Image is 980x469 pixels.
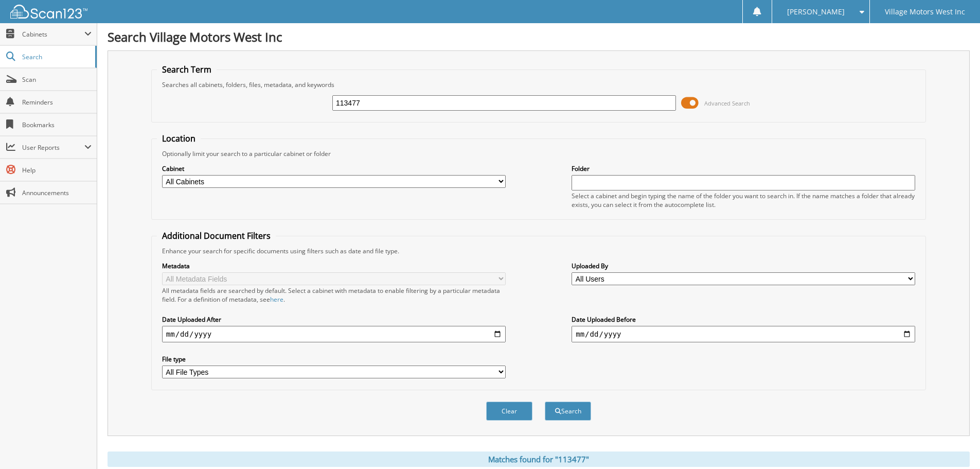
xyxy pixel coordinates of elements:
[157,247,920,255] div: Enhance your search for specific documents using filters such as date and file type.
[157,149,920,158] div: Optionally limit your search to a particular cabinet or folder
[157,133,201,144] legend: Location
[157,80,920,89] div: Searches all cabinets, folders, files, metadata, and keywords
[10,5,87,19] img: scan123-logo-white.svg
[22,75,92,84] span: Scan
[545,402,591,421] button: Search
[108,28,970,45] h1: Search Village Motors West Inc
[162,286,506,304] div: All metadata fields are searched by default. Select a cabinet with metadata to enable filtering b...
[572,192,915,209] div: Select a cabinet and begin typing the name of the folder you want to search in. If the name match...
[162,262,506,270] label: Metadata
[162,355,506,363] label: File type
[572,164,915,173] label: Folder
[22,53,90,61] span: Search
[572,326,915,342] input: end
[22,143,84,152] span: User Reports
[157,64,217,75] legend: Search Term
[885,9,965,15] span: Village Motors West Inc
[572,262,915,270] label: Uploaded By
[270,295,283,304] a: here
[22,166,92,175] span: Help
[162,326,506,342] input: start
[162,164,506,173] label: Cabinet
[22,188,92,197] span: Announcements
[162,315,506,324] label: Date Uploaded After
[787,9,845,15] span: [PERSON_NAME]
[108,451,970,467] div: Matches found for "113477"
[572,315,915,324] label: Date Uploaded Before
[157,230,276,241] legend: Additional Document Filters
[486,402,532,421] button: Clear
[22,30,84,39] span: Cabinets
[22,98,92,107] span: Reminders
[704,99,750,107] span: Advanced Search
[22,120,92,129] span: Bookmarks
